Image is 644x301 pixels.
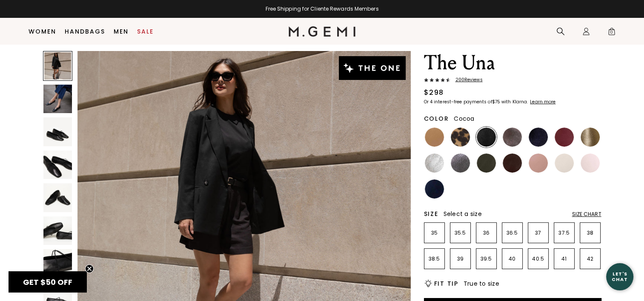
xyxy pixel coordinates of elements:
p: 35.5 [450,230,470,236]
img: The Una [43,216,72,245]
img: M.Gemi [289,26,355,37]
img: Cocoa [503,128,522,147]
p: 40.5 [528,256,548,262]
img: Gunmetal [451,153,470,173]
img: Silver [425,153,444,173]
klarna-placement-style-body: with Klarna [501,99,529,105]
img: Ecru [555,153,574,173]
img: Black [477,128,496,147]
img: Military [477,153,496,173]
img: The Una [43,117,72,146]
p: 42 [580,256,600,262]
h2: Fit Tip [434,280,458,287]
img: Ballerina Pink [581,153,600,173]
img: Midnight Blue [529,128,548,147]
a: 200Reviews [424,77,601,84]
img: The Una [43,150,72,179]
p: 36.5 [502,230,522,236]
p: 38 [580,230,600,236]
klarna-placement-style-amount: $75 [492,99,500,105]
klarna-placement-style-cta: Learn more [530,99,555,105]
div: Size Chart [572,211,601,218]
img: Gold [581,128,600,147]
img: The One tag [339,56,405,80]
span: Select a size [444,210,482,218]
span: True to size [464,279,499,288]
klarna-placement-style-body: Or 4 interest-free payments of [424,99,492,105]
a: Women [29,28,56,35]
a: Learn more [529,99,555,105]
span: 200 Review s [450,77,483,82]
img: Chocolate [503,153,522,173]
img: Navy [425,179,444,199]
h2: Size [424,210,438,217]
div: $298 [424,88,444,98]
p: 39.5 [476,256,496,262]
p: 37.5 [554,230,574,236]
p: 39 [450,256,470,262]
img: The Una [43,183,72,212]
a: Sale [137,28,154,35]
p: 36 [476,230,496,236]
p: 38.5 [424,256,444,262]
a: Handbags [65,28,105,35]
p: 37 [528,230,548,236]
p: 35 [424,230,444,236]
img: Light Tan [425,128,444,147]
img: The Una [43,249,72,278]
img: Burgundy [555,128,574,147]
h2: Color [424,115,449,122]
button: Close teaser [85,264,94,273]
div: GET $50 OFFClose teaser [9,271,87,292]
img: The Una [43,85,72,114]
span: GET $50 OFF [23,277,72,287]
img: Antique Rose [529,153,548,173]
h1: The Una [424,51,601,75]
span: 0 [607,29,616,37]
span: Cocoa [454,114,474,123]
p: 40 [502,256,522,262]
div: Let's Chat [606,271,633,282]
p: 41 [554,256,574,262]
img: Leopard Print [451,128,470,147]
a: Men [114,28,129,35]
